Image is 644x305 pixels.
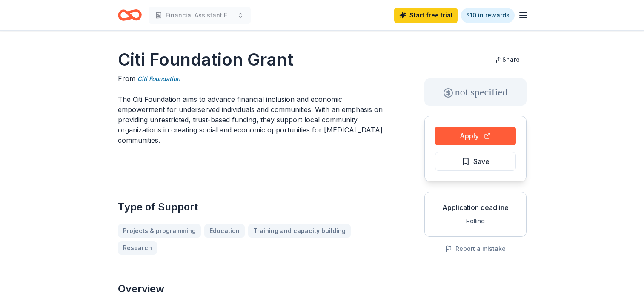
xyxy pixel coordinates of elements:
a: Home [118,5,142,25]
div: Rolling [432,216,519,226]
button: Report a mistake [445,244,506,254]
a: Citi Foundation [137,74,180,84]
h2: Overview [118,282,384,296]
h1: Citi Foundation Grant [118,48,384,72]
a: Projects & programming [118,224,201,238]
a: Training and capacity building [248,224,351,238]
a: $10 in rewards [461,8,515,23]
span: Share [502,56,520,63]
h2: Type of Support [118,200,384,214]
a: Education [204,224,245,238]
button: Share [489,51,527,68]
div: Application deadline [432,202,519,213]
a: Start free trial [394,8,458,23]
a: Research [118,241,157,255]
button: Apply [435,127,516,145]
div: From [118,73,384,84]
p: The Citi Foundation aims to advance financial inclusion and economic empowerment for underserved ... [118,94,384,145]
button: Financial Assistant Fund [149,7,251,24]
span: Financial Assistant Fund [166,10,234,20]
span: Save [473,156,489,167]
button: Save [435,152,516,171]
div: not specified [424,78,527,106]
